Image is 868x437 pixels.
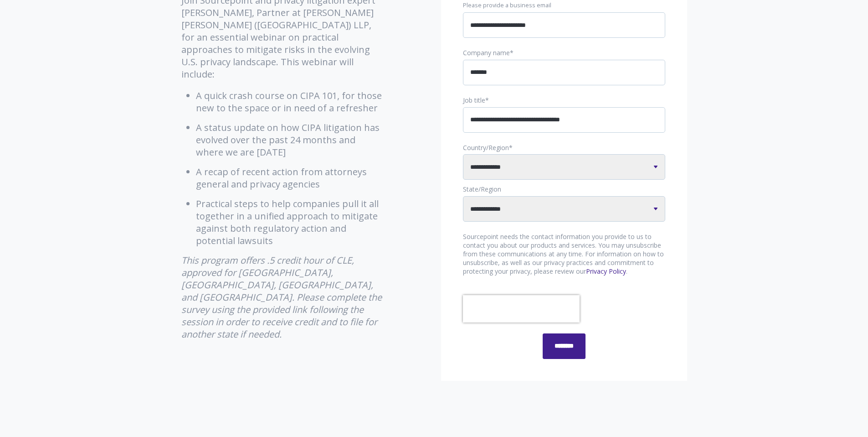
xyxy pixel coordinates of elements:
[463,96,485,104] span: Job title
[196,89,384,114] li: A quick crash course on CIPA 101, for those new to the space or in need of a refresher
[196,198,384,247] li: Practical steps to help companies pull it all together in a unified approach to mitigate against ...
[196,121,384,158] li: A status update on how CIPA litigation has evolved over the past 24 months and where we are [DATE]
[463,295,580,323] iframe: reCAPTCHA
[586,267,626,276] a: Privacy Policy
[463,185,501,193] span: State/Region
[463,143,509,152] span: Country/Region
[463,1,665,10] legend: Please provide a business email
[463,233,665,276] p: Sourcepoint needs the contact information you provide to us to contact you about our products and...
[463,48,510,57] span: Company name
[196,166,384,190] li: A recap of recent action from attorneys general and privacy agencies
[181,254,382,340] em: This program offers .5 credit hour of CLE, approved for [GEOGRAPHIC_DATA], [GEOGRAPHIC_DATA], [GE...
